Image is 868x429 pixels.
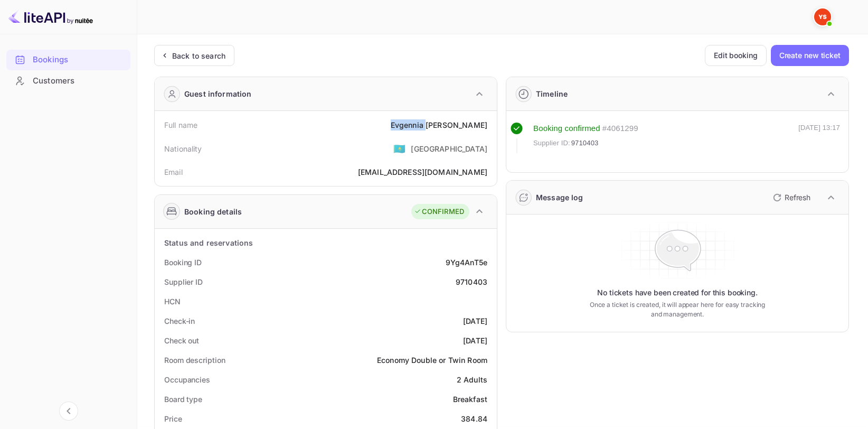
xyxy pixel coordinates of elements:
div: [DATE] [463,315,487,327]
div: Customers [6,71,130,91]
div: Guest information [184,88,252,99]
div: 384.84 [461,413,487,424]
p: Refresh [785,192,810,203]
p: No tickets have been created for this booking. [597,287,758,298]
div: Email [164,166,183,178]
img: Yandex Support [814,8,831,25]
p: Once a ticket is created, it will appear here for easy tracking and management. [586,300,769,319]
div: Booking confirmed [533,123,600,135]
div: [EMAIL_ADDRESS][DOMAIN_NAME] [358,166,487,178]
a: Bookings [6,50,130,69]
div: Message log [536,192,583,203]
div: Board type [164,394,202,405]
div: 9Yg4AnT5e [446,257,487,268]
div: Bookings [33,54,125,66]
div: Back to search [172,50,225,61]
div: CONFIRMED [414,207,464,217]
div: HCN [164,296,181,307]
span: United States [393,139,405,158]
div: Nationality [164,143,202,154]
div: Occupancies [164,374,210,385]
div: Evgennia [PERSON_NAME] [391,119,487,130]
div: Breakfast [453,394,487,405]
button: Edit booking [705,45,767,66]
div: Status and reservations [164,237,253,248]
div: Booking details [184,206,242,217]
div: Booking ID [164,257,202,268]
div: Timeline [536,88,568,99]
span: Supplier ID: [533,138,570,148]
div: Check-in [164,315,195,327]
div: Bookings [6,50,130,70]
button: Create new ticket [771,45,849,66]
div: 2 Adults [457,374,487,385]
div: Supplier ID [164,276,203,287]
div: Economy Double or Twin Room [377,355,487,366]
button: Collapse navigation [59,402,78,421]
div: [DATE] [463,335,487,346]
div: Room description [164,355,225,366]
div: # 4061299 [602,123,638,135]
div: Full name [164,119,197,130]
img: LiteAPI logo [8,8,93,25]
div: Check out [164,335,199,346]
div: Price [164,413,182,424]
div: [GEOGRAPHIC_DATA] [411,143,487,154]
div: 9710403 [456,276,487,287]
button: Refresh [767,189,815,206]
div: Customers [33,75,125,87]
a: Customers [6,71,130,90]
span: 9710403 [571,138,599,148]
div: [DATE] 13:17 [798,123,840,153]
